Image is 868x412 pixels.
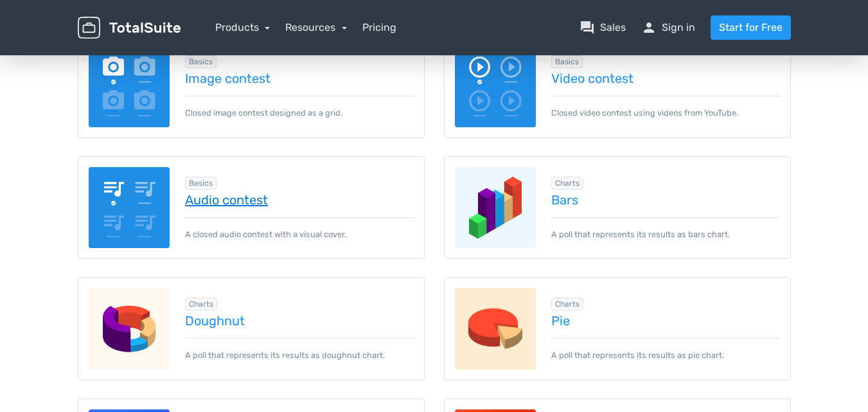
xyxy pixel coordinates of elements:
[551,298,583,310] span: Browse all in Charts
[641,20,657,35] span: person
[89,167,170,249] img: audio-poll.png.webp
[215,21,270,33] a: Products
[185,314,414,328] a: Doughnut
[455,288,536,370] img: charts-pie.png.webp
[580,20,595,35] span: question_answer
[455,46,536,127] img: video-poll.png.webp
[185,193,414,207] a: Audio contest
[551,217,780,240] p: A poll that represents its results as bars chart.
[551,71,780,85] a: Video contest
[551,96,780,119] p: Closed video contest using videos from YouTube.
[89,46,170,127] img: image-poll.png.webp
[89,288,170,370] img: charts-doughnut.png.webp
[551,193,780,207] a: Bars
[641,20,695,35] a: personSign in
[185,96,414,119] p: Closed image contest designed as a grid.
[185,298,217,310] span: Browse all in Charts
[551,314,780,328] a: Pie
[580,20,626,35] a: question_answerSales
[362,20,396,35] a: Pricing
[551,338,780,361] p: A poll that represents its results as pie chart.
[285,21,347,33] a: Resources
[711,15,791,40] a: Start for Free
[455,167,536,249] img: charts-bars.png.webp
[78,17,181,39] img: TotalSuite for WordPress
[551,177,583,190] span: Browse all in Charts
[185,55,217,68] span: Browse all in Basics
[185,71,414,85] a: Image contest
[551,55,583,68] span: Browse all in Basics
[185,177,217,190] span: Browse all in Basics
[185,217,414,240] p: A closed audio contest with a visual cover.
[185,338,414,361] p: A poll that represents its results as doughnut chart.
